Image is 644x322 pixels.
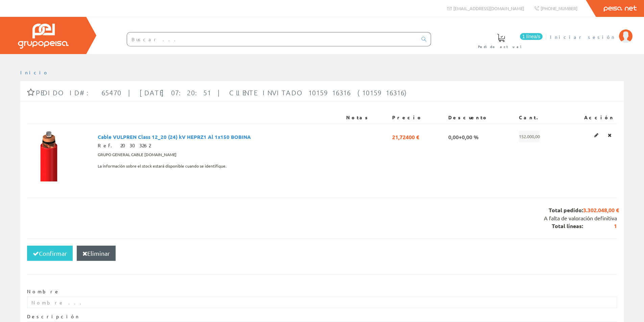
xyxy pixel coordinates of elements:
[389,112,446,124] th: Precio
[550,33,616,40] span: Iniciar sesión
[27,246,73,261] button: Confirmar
[98,149,176,160] span: GRUPO GENERAL CABLE [DOMAIN_NAME]
[27,297,617,308] input: Nombre ...
[20,69,49,75] a: Inicio
[453,5,524,11] span: [EMAIL_ADDRESS][DOMAIN_NAME]
[98,131,251,142] span: Cable VULPREN Class 12_20 (24) kV HEPRZ1 Al 1x150 BOBINA
[471,28,544,53] a: 1 línea/s Pedido actual
[30,131,68,181] img: Foto artículo Cable VULPREN Class 12_20 (24) kV HEPRZ1 Al 1x150 BOBINA (112.5x150)
[27,313,80,320] label: Descripción
[606,131,614,140] a: Eliminar
[562,112,617,124] th: Acción
[541,5,577,11] span: [PHONE_NUMBER]
[343,112,389,124] th: Notas
[27,198,617,239] div: Total pedido: Total líneas:
[127,32,418,46] input: Buscar ...
[98,160,226,172] span: La información sobre el stock estará disponible cuando se identifique.
[77,246,116,261] button: Eliminar
[592,131,600,140] a: Editar
[392,131,419,142] span: 21,72400 €
[583,206,617,214] span: 3.302.048,00 €
[544,215,617,221] span: A falta de valoración definitiva
[583,222,617,230] span: 1
[478,43,524,50] span: Pedido actual
[18,24,69,49] img: Grupo Peisa
[36,89,409,97] span: Pedido ID#: 65470 | [DATE] 07:20:51 | Cliente Invitado 1015916316 (1015916316)
[519,131,539,142] span: 152.000,00
[550,28,633,34] a: Iniciar sesión
[448,131,479,142] span: 0,00+0,00 %
[516,112,561,124] th: Cant.
[520,33,543,40] span: 1 línea/s
[98,142,340,149] div: Ref. 20303262
[446,112,517,124] th: Descuento
[27,288,60,295] label: Nombre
